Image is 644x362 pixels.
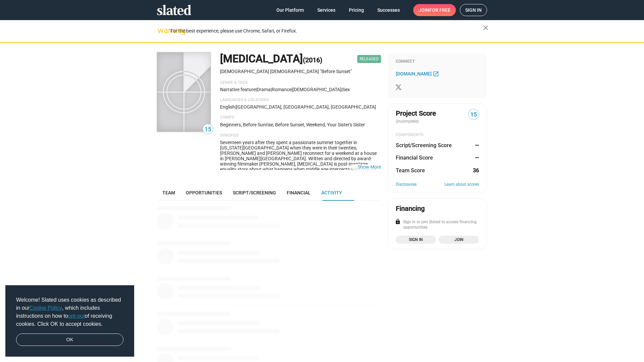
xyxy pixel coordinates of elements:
[271,4,309,16] a: Our Platform
[220,98,381,103] p: Languages & Locations
[377,4,400,16] span: Successes
[396,236,436,244] a: Sign in
[465,4,482,16] span: Sign in
[317,4,335,16] span: Services
[16,334,123,346] a: dismiss cookie message
[203,125,213,134] span: 15
[272,87,291,92] span: Romance
[396,59,479,64] div: Connect
[157,185,180,201] a: Team
[276,4,304,16] span: Our Platform
[396,154,433,161] dt: Financial Score
[473,142,479,149] dd: —
[170,26,483,36] div: For the best experience, please use Chrome, Safari, or Firefox.
[429,4,450,16] span: for free
[281,185,316,201] a: Financial
[395,219,401,225] mat-icon: lock
[358,164,381,170] button: …Show More
[316,185,347,201] a: Activity
[396,109,436,118] span: Project Score
[469,110,479,119] span: 15
[473,154,479,161] dd: —
[292,87,341,92] span: [DEMOGRAPHIC_DATA]
[235,104,236,110] span: |
[396,220,479,230] div: Sign in or join Slated to access financing opportunities.
[220,80,381,85] p: Genre & Tags
[233,190,276,195] span: Script/Screening
[443,236,475,243] span: Join
[16,296,123,328] span: Welcome! Slated uses cookies as described in our , which includes instructions on how to of recei...
[396,167,425,174] dt: Team Score
[236,104,376,110] span: [GEOGRAPHIC_DATA], [GEOGRAPHIC_DATA], [GEOGRAPHIC_DATA]
[220,133,381,138] p: Synopsis
[396,71,432,76] span: [DOMAIN_NAME]
[396,204,425,213] div: Financing
[287,190,311,195] span: Financial
[227,185,281,201] a: Script/Screening
[291,87,292,92] span: |
[396,70,441,78] a: [DOMAIN_NAME]
[349,4,364,16] span: Pricing
[351,164,358,170] span: …
[400,236,432,243] span: Sign in
[256,87,257,92] span: |
[396,132,479,138] div: COMPONENTS
[257,87,271,92] span: Drama
[413,4,456,16] a: Joinfor free
[460,4,487,16] a: Sign in
[396,142,452,149] dt: Script/Screening Score
[220,122,381,128] p: Beginners, Before Sunrise, Before Sunset, Weekend, Your Sister's Sister
[357,55,381,63] span: Released
[158,26,166,35] mat-icon: warning
[220,104,235,110] span: English
[321,190,342,195] span: Activity
[372,4,405,16] a: Successes
[220,68,381,75] p: [DEMOGRAPHIC_DATA] [DEMOGRAPHIC_DATA] "Before Sunset"
[312,4,341,16] a: Services
[482,24,490,32] mat-icon: close
[343,4,369,16] a: Pricing
[433,70,439,77] mat-icon: open_in_new
[186,190,222,195] span: Opportunities
[303,56,322,64] span: (2016)
[396,119,420,124] span: (incomplete)
[439,236,479,244] a: Join
[341,87,342,92] span: |
[220,115,381,120] p: Comps
[396,182,417,187] a: Disclosures
[180,185,227,201] a: Opportunities
[5,285,134,357] div: cookieconsent
[220,87,256,92] span: Narrative feature
[68,313,85,319] a: opt-out
[30,305,62,311] a: Cookie Policy
[342,87,350,92] span: sex
[162,190,175,195] span: Team
[444,182,479,187] a: Learn about scores
[419,4,450,16] span: Join
[473,167,479,174] dd: 36
[220,52,322,66] h1: [MEDICAL_DATA]
[220,140,377,183] span: Seventeen years after they spent a passionate summer together in [US_STATE][GEOGRAPHIC_DATA] when...
[271,87,272,92] span: |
